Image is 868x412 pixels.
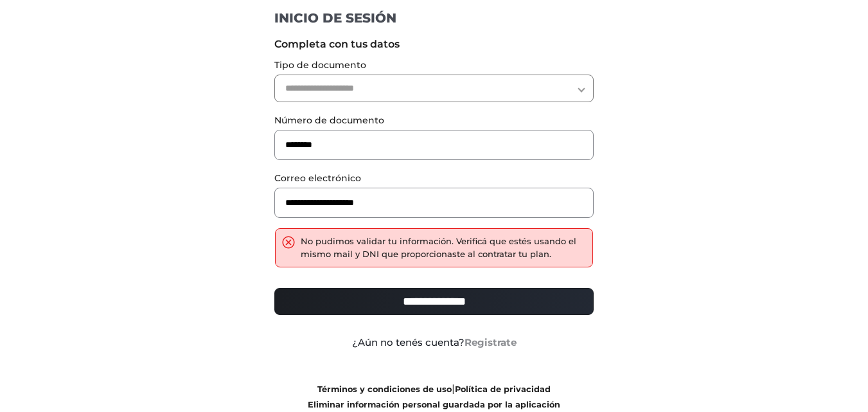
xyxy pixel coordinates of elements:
[265,381,603,412] div: |
[465,336,517,348] a: Registrate
[274,58,594,72] label: Tipo de documento
[274,37,594,52] label: Completa con tus datos
[301,235,586,260] div: No pudimos validar tu información. Verificá que estés usando el mismo mail y DNI que proporcionas...
[265,336,603,350] div: ¿Aún no tenés cuenta?
[274,114,594,127] label: Número de documento
[317,384,452,394] a: Términos y condiciones de uso
[308,400,560,409] a: Eliminar información personal guardada por la aplicación
[455,384,551,394] a: Política de privacidad
[274,10,594,26] h1: INICIO DE SESIÓN
[274,172,594,185] label: Correo electrónico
